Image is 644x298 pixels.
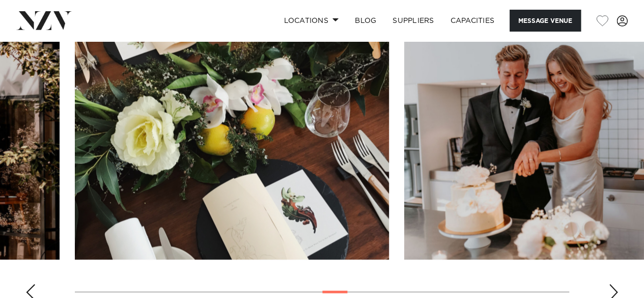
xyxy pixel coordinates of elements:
img: nzv-logo.png [16,11,72,30]
a: Locations [275,10,347,32]
button: Message Venue [510,10,581,32]
a: BLOG [347,10,384,32]
a: Capacities [442,10,503,32]
swiper-slide: 16 / 30 [75,29,389,260]
a: SUPPLIERS [384,10,442,32]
